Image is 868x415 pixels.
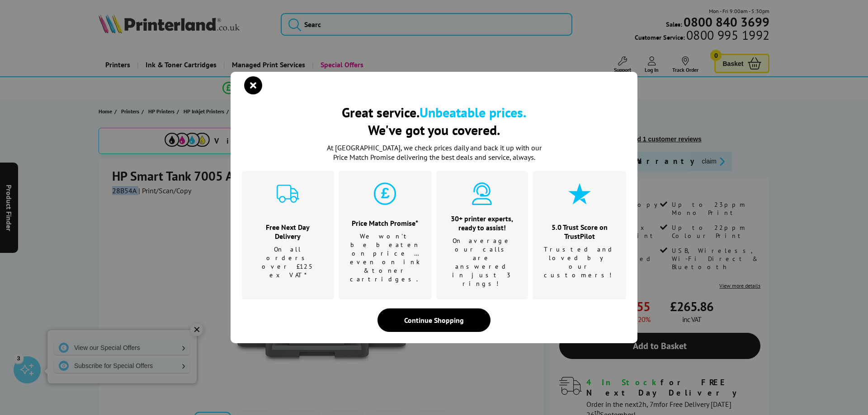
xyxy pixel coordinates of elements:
[350,232,420,284] p: We won't be beaten on price …even on ink & toner cartridges.
[448,214,517,232] h3: 30+ printer experts, ready to assist!
[246,79,260,92] button: close modal
[448,237,517,288] p: On average our calls are answered in just 3 rings!
[350,219,420,228] h3: Price Match Promise*
[544,245,615,280] p: Trusted and loved by our customers!
[544,223,615,241] h3: 5.0 Trust Score on TrustPilot
[321,143,547,162] p: At [GEOGRAPHIC_DATA], we check prices daily and back it up with our Price Match Promise deliverin...
[471,182,493,205] img: expert-cyan.svg
[277,182,299,205] img: delivery-cyan.svg
[253,223,323,241] h3: Free Next Day Delivery
[420,103,526,121] b: Unbeatable prices.
[374,182,396,205] img: price-promise-cyan.svg
[568,182,591,205] img: star-cyan.svg
[377,308,491,332] div: Continue Shopping
[242,103,626,139] h2: Great service. We've got you covered.
[253,245,323,280] p: On all orders over £125 ex VAT*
